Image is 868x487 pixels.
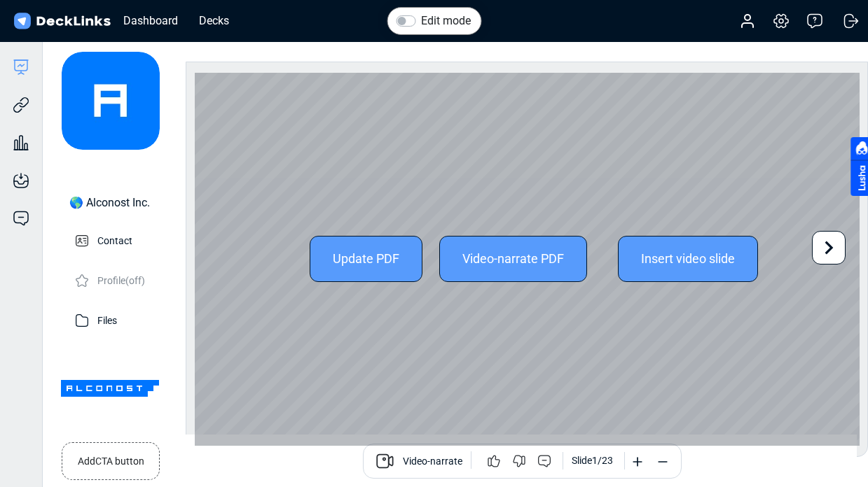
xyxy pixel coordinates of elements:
[69,195,150,211] div: 🌎 Alconost Inc.
[116,12,185,29] div: Dashboard
[62,52,160,150] img: avatar
[310,236,422,282] div: Update PDF
[572,453,613,468] div: Slide 1 / 23
[439,236,587,282] div: Video-narrate PDF
[192,12,236,29] div: Decks
[97,231,132,248] p: Contact
[618,236,758,282] div: Insert video slide
[97,271,145,288] p: Profile (off)
[78,449,144,469] small: Add CTA button
[403,454,462,471] span: Video-narrate
[97,311,117,328] p: Files
[421,13,471,29] label: Edit mode
[61,339,159,437] img: Company Banner
[11,11,113,31] img: DeckLinks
